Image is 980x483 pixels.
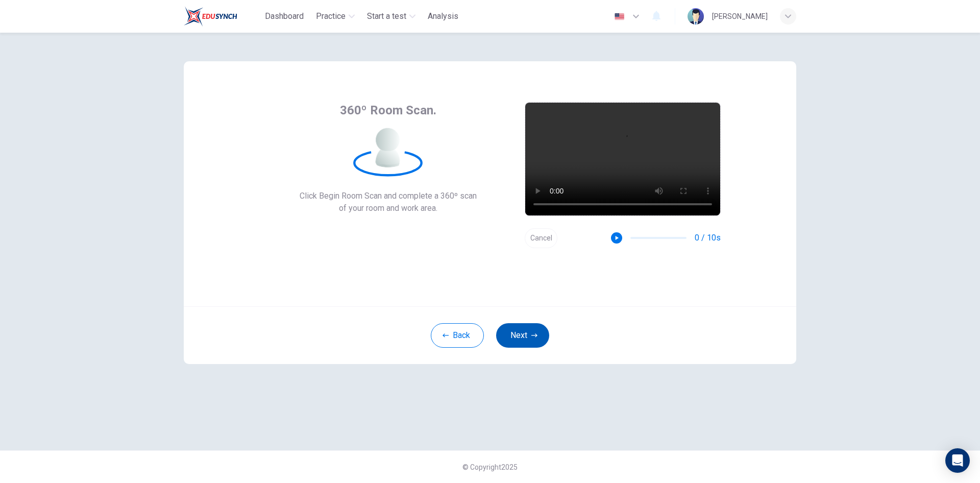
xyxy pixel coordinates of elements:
a: Train Test logo [184,6,261,27]
span: 360º Room Scan. [340,102,436,118]
button: Start a test [363,7,420,26]
div: [PERSON_NAME] [712,10,768,22]
button: Next [496,323,549,348]
button: Back [431,323,484,348]
div: Open Intercom Messenger [945,448,970,473]
button: Cancel [525,228,557,248]
span: Practice [316,10,346,22]
button: Practice [312,7,359,26]
button: Analysis [424,7,462,26]
span: Click Begin Room Scan and complete a 360º scan [300,190,477,202]
img: Profile picture [688,8,704,25]
button: Dashboard [261,7,308,26]
span: Start a test [367,10,406,22]
span: © Copyright 2025 [462,463,518,471]
span: Analysis [428,10,458,22]
img: Train Test logo [184,6,237,27]
img: en [613,13,626,20]
span: 0 / 10s [695,232,721,244]
span: of your room and work area. [300,202,477,214]
span: Dashboard [265,10,304,22]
